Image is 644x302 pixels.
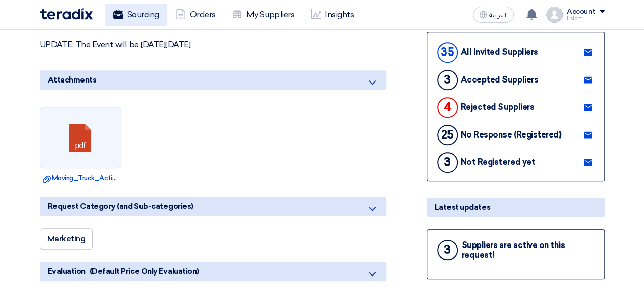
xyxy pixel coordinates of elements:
span: Marketing [47,234,86,243]
div: All Invited Suppliers [461,47,538,57]
div: Latest updates [427,198,605,217]
div: Suppliers are active on this request! [462,240,596,260]
span: Evaluation [48,266,86,277]
div: 3 [437,70,458,90]
div: 4 [437,97,458,118]
div: 35 [437,42,458,63]
div: Eslam [567,16,605,21]
div: Account [567,8,596,16]
span: (Default Price Only Evaluation) [90,266,199,277]
div: No Response (Registered) [461,130,561,140]
div: Rejected Suppliers [461,102,534,112]
a: Sourcing [105,4,167,26]
img: Teradix logo [40,8,93,20]
a: My Suppliers [224,4,302,26]
a: Orders [167,4,224,26]
span: Request Category (and Sub-categories) [48,201,193,212]
div: 3 [437,152,458,173]
a: Moving_Truck_Activation_Proposal.pdf [43,173,118,183]
img: profile_test.png [546,7,563,23]
button: العربية [473,7,514,23]
div: Accepted Suppliers [461,75,538,85]
a: Insights [302,4,362,26]
span: العربية [489,12,508,19]
span: Attachments [48,74,97,86]
div: 3 [437,240,458,260]
div: 25 [437,125,458,145]
p: UPDATE: The Event will be [DATE][DATE] [40,40,386,50]
div: Not Registered yet [461,157,535,167]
